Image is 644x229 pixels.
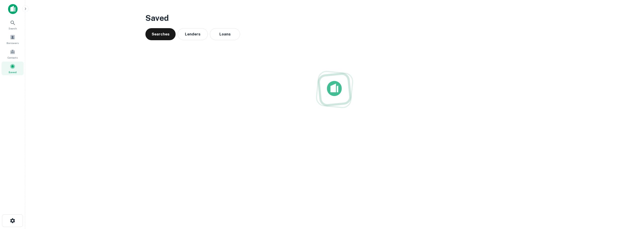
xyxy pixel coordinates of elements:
[8,4,18,14] img: capitalize-icon.png
[2,18,24,31] a: Search
[619,189,644,213] iframe: Chat Widget
[8,56,18,60] span: Contacts
[145,28,176,40] button: Searches
[2,47,24,61] a: Contacts
[2,32,24,46] a: Borrowers
[178,28,208,40] button: Lenders
[9,26,17,30] span: Search
[7,41,19,45] span: Borrowers
[2,62,24,75] a: Saved
[145,12,524,24] h3: Saved
[210,28,240,40] button: Loans
[9,70,17,74] span: Saved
